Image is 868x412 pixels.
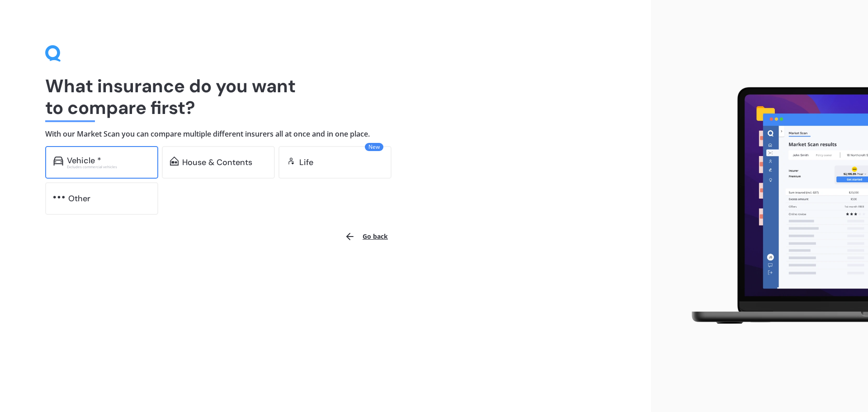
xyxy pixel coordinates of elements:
[365,143,383,151] span: New
[170,156,179,166] img: home-and-contents.b802091223b8502ef2dd.svg
[67,156,101,165] div: Vehicle *
[679,82,868,331] img: laptop.webp
[68,194,90,203] div: Other
[45,75,606,118] h1: What insurance do you want to compare first?
[299,158,313,167] div: Life
[67,165,150,169] div: Excludes commercial vehicles
[53,193,65,202] img: other.81dba5aafe580aa69f38.svg
[182,158,252,167] div: House & Contents
[45,129,606,139] h4: With our Market Scan you can compare multiple different insurers all at once and in one place.
[53,156,63,166] img: car.f15378c7a67c060ca3f3.svg
[339,226,393,247] button: Go back
[287,156,296,166] img: life.f720d6a2d7cdcd3ad642.svg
